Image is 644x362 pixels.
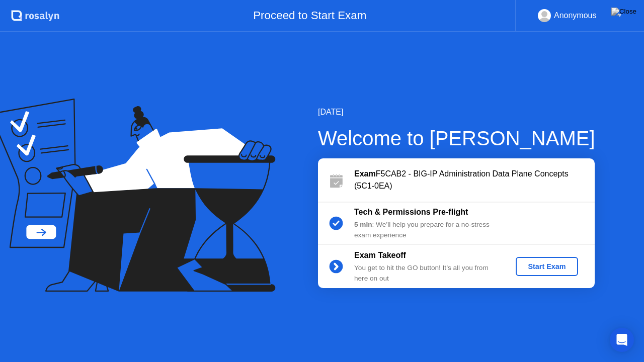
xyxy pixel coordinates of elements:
[354,263,499,284] div: You get to hit the GO button! It’s all you from here on out
[520,262,574,270] div: Start Exam
[611,8,636,16] img: Close
[610,328,634,352] div: Open Intercom Messenger
[354,208,468,216] b: Tech & Permissions Pre-flight
[516,257,578,276] button: Start Exam
[354,251,406,259] b: Exam Takeoff
[354,169,376,178] b: Exam
[354,221,372,228] b: 5 min
[318,106,595,118] div: [DATE]
[354,220,499,240] div: : We’ll help you prepare for a no-stress exam experience
[554,9,597,22] div: Anonymous
[318,123,595,153] div: Welcome to [PERSON_NAME]
[354,168,595,192] div: F5CAB2 - BIG-IP Administration Data Plane Concepts (5C1-0EA)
